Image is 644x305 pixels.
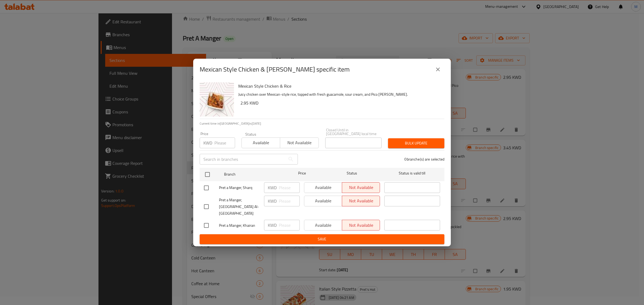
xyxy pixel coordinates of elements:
h6: Mexican Style Chicken & Rice [238,82,440,90]
p: KWD [268,184,277,191]
span: Pret a Manger, Khairan [219,222,260,229]
input: Please enter price [279,182,300,193]
p: KWD [268,222,277,228]
span: Pret a Manger, [GEOGRAPHIC_DATA] Al-[GEOGRAPHIC_DATA] [219,197,260,217]
span: Price [284,170,320,177]
input: Please enter price [279,220,300,230]
button: Bulk update [388,138,444,148]
span: Save [204,236,440,243]
p: KWD [268,198,277,204]
button: close [431,63,444,76]
button: Save [200,234,444,244]
input: Please enter price [214,137,235,148]
span: Status is valid till [384,170,440,177]
span: Not available [282,139,316,147]
span: Branch [224,171,280,178]
input: Please enter price [279,196,300,206]
span: Status [324,170,380,177]
button: Not available [280,137,319,148]
span: Pret a Manger, Sharq [219,184,260,191]
span: Bulk update [392,140,440,147]
p: Juicy chicken over Mexican-style rice, topped with fresh guacamole, sour cream, and Pico [PERSON_... [238,91,440,98]
p: Current time in [GEOGRAPHIC_DATA] is [DATE] [200,121,444,126]
h6: 2.95 KWD [240,99,440,107]
p: KWD [203,140,212,146]
span: Available [244,139,278,147]
h2: Mexican Style Chicken & [PERSON_NAME] specific item [200,65,350,74]
p: 0 branche(s) are selected [404,157,444,162]
input: Search in branches [200,154,286,165]
img: Mexican Style Chicken & Rice [200,82,234,117]
button: Available [241,137,280,148]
